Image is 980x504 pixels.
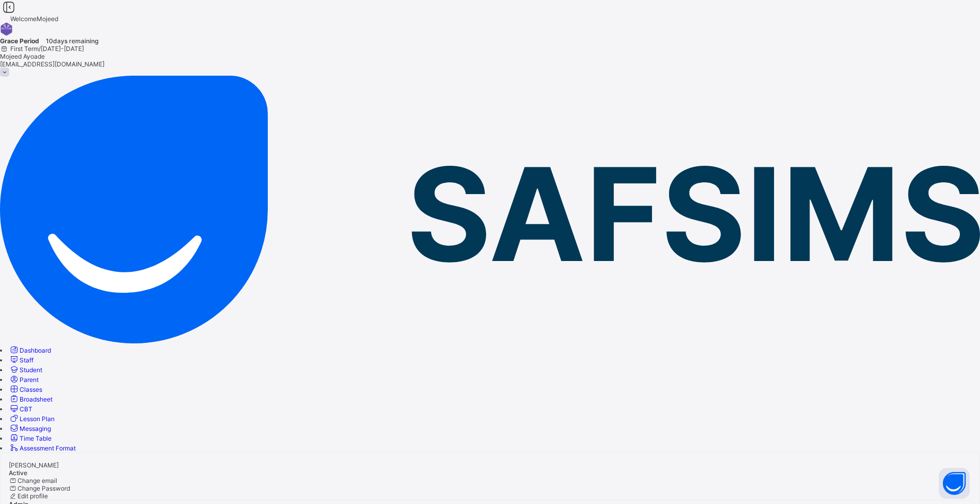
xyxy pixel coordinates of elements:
[20,366,42,374] span: Student
[939,468,970,499] button: Open asap
[20,444,76,452] span: Assessment Format
[9,346,51,354] a: Dashboard
[20,395,53,403] span: Broadsheet
[9,395,53,403] a: Broadsheet
[9,405,32,413] a: CBT
[20,356,33,364] span: Staff
[10,15,58,23] span: Welcome Mojeed
[9,366,42,374] a: Student
[20,415,55,423] span: Lesson Plan
[18,477,57,484] span: Change email
[9,415,55,423] a: Lesson Plan
[20,435,51,442] span: Time Table
[20,376,39,384] span: Parent
[20,346,51,354] span: Dashboard
[9,425,51,432] a: Messaging
[20,425,51,432] span: Messaging
[9,444,76,452] a: Assessment Format
[9,386,42,393] a: Classes
[18,484,70,492] span: Change Password
[18,492,48,500] span: Edit profile
[9,356,33,364] a: Staff
[46,37,98,45] span: 10 days remaining
[9,469,27,477] span: Active
[9,461,59,469] span: [PERSON_NAME]
[20,405,32,413] span: CBT
[20,386,42,393] span: Classes
[9,376,39,384] a: Parent
[9,435,51,442] a: Time Table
